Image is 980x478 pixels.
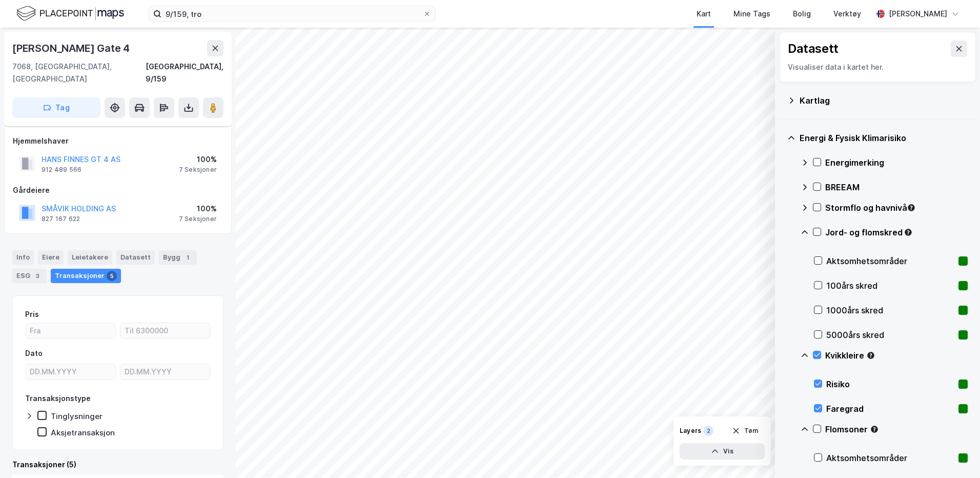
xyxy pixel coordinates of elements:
div: 7 Seksjoner [179,166,217,174]
div: Tinglysninger [51,411,103,421]
div: Hjemmelshaver [13,135,223,147]
iframe: Chat Widget [929,429,980,478]
div: Kontrollprogram for chat [929,429,980,478]
div: Datasett [116,250,155,265]
div: Aksjetransaksjon [51,428,115,437]
div: 2 [703,426,713,436]
div: 100% [179,153,217,166]
div: 100års skred [826,280,954,292]
div: Bolig [793,8,811,20]
div: Risiko [826,378,954,390]
div: Aktsomhetsområder [826,255,954,267]
input: DD.MM.YYYY [120,364,210,380]
div: Leietakere [68,250,112,265]
div: Info [12,250,34,265]
button: Tag [12,97,100,118]
div: BREEAM [825,181,968,193]
img: logo.f888ab2527a4732fd821a326f86c7f29.svg [16,5,124,23]
input: Til 6300000 [120,323,210,338]
div: Faregrad [826,403,954,415]
div: Gårdeiere [13,184,223,196]
div: Stormflo og havnivå [825,202,968,214]
div: Energi & Fysisk Klimarisiko [800,132,968,144]
div: 100% [179,203,217,215]
div: Layers [680,427,701,435]
div: ESG [12,269,47,283]
div: Kart [697,8,711,20]
div: Tooltip anchor [866,351,875,360]
div: Tooltip anchor [904,228,913,237]
div: 7068, [GEOGRAPHIC_DATA], [GEOGRAPHIC_DATA] [12,61,146,85]
div: Flomsoner [825,423,968,435]
button: Tøm [725,423,765,439]
div: 827 167 622 [42,215,80,223]
div: Verktøy [833,8,861,20]
input: DD.MM.YYYY [26,364,115,380]
div: Eiere [38,250,64,265]
button: Vis [680,443,765,460]
div: 5000års skred [826,329,954,341]
div: Tooltip anchor [907,203,916,212]
div: 1 [182,252,193,263]
div: Datasett [788,41,839,57]
div: Aktsomhetsområder [826,452,954,464]
div: Transaksjonstype [25,392,91,405]
div: [PERSON_NAME] Gate 4 [12,40,132,56]
div: Kvikkleire [825,349,968,362]
div: Tooltip anchor [870,425,879,434]
div: 912 489 566 [42,166,81,174]
div: 7 Seksjoner [179,215,217,223]
div: 5 [107,271,117,281]
div: Bygg [159,250,197,265]
div: Transaksjoner [51,269,121,283]
div: [PERSON_NAME] [889,8,947,20]
div: Pris [25,308,39,321]
div: Mine Tags [733,8,770,20]
div: Kartlag [800,94,968,107]
div: Jord- og flomskred [825,226,968,238]
div: 1000års skred [826,304,954,316]
div: Dato [25,347,43,360]
div: [GEOGRAPHIC_DATA], 9/159 [146,61,223,85]
input: Fra [26,323,115,338]
div: Energimerking [825,156,968,169]
div: Transaksjoner (5) [12,459,223,471]
input: Søk på adresse, matrikkel, gårdeiere, leietakere eller personer [161,6,423,22]
div: Visualiser data i kartet her. [788,61,967,73]
div: 3 [32,271,43,281]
